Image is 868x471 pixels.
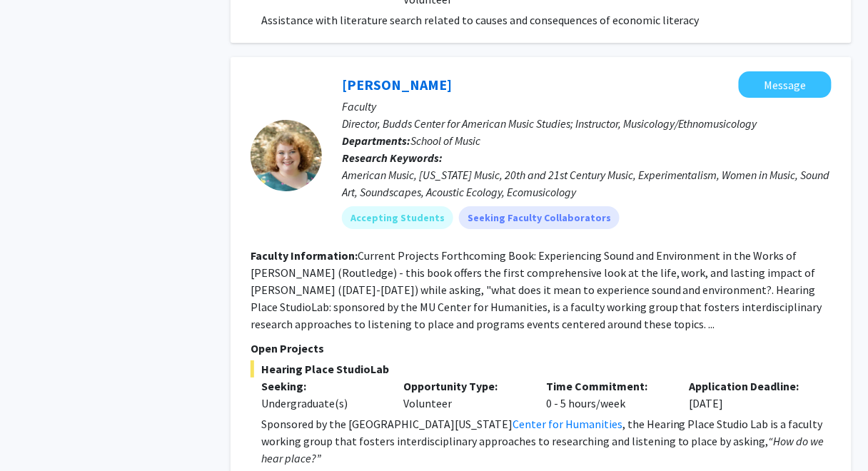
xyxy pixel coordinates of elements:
[342,98,832,115] p: Faculty
[739,71,832,98] button: Message Megan Murph
[536,378,679,412] div: 0 - 5 hours/week
[261,11,832,29] p: Assistance with literature search related to causes and consequences of economic literacy
[459,206,620,229] mat-chip: Seeking Faculty Collaborators
[261,395,383,412] div: Undergraduate(s)
[689,378,810,395] p: Application Deadline:
[342,133,410,148] b: Departments:
[342,76,452,93] a: [PERSON_NAME]
[410,133,480,148] span: School of Music
[342,166,832,201] div: American Music, [US_STATE] Music, 20th and 21st Century Music, Experimentalism, Women in Music, S...
[342,206,453,229] mat-chip: Accepting Students
[342,151,443,165] b: Research Keywords:
[393,378,536,412] div: Volunteer
[251,360,832,378] span: Hearing Place StudioLab
[261,415,832,467] p: Sponsored by the [GEOGRAPHIC_DATA][US_STATE] , the Hearing Place Studio Lab is a faculty working ...
[547,378,668,395] p: Time Commitment:
[404,378,525,395] p: Opportunity Type:
[513,417,622,431] a: Center for Humanities
[251,340,832,357] p: Open Projects
[251,248,358,263] b: Faculty Information:
[261,378,383,395] p: Seeking:
[342,115,832,132] p: Director, Budds Center for American Music Studies; Instructor, Musicology/Ethnomusicology
[251,248,822,331] fg-read-more: Current Projects Forthcoming Book: Experiencing Sound and Environment in the Works of [PERSON_NAM...
[11,407,61,460] iframe: Chat
[678,378,821,412] div: [DATE]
